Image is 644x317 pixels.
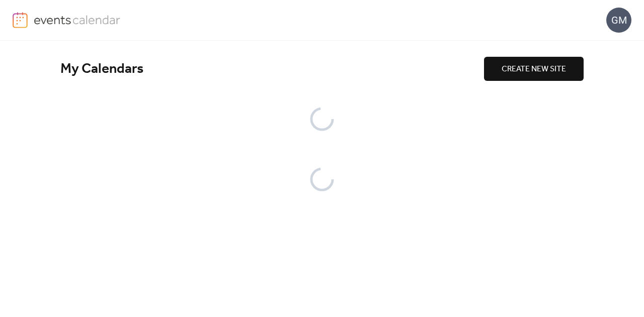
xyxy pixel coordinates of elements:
[60,60,484,78] div: My Calendars
[13,12,28,28] img: logo
[484,57,584,81] button: CREATE NEW SITE
[606,8,631,33] div: GM
[34,12,121,27] img: logo-type
[502,63,566,75] span: CREATE NEW SITE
